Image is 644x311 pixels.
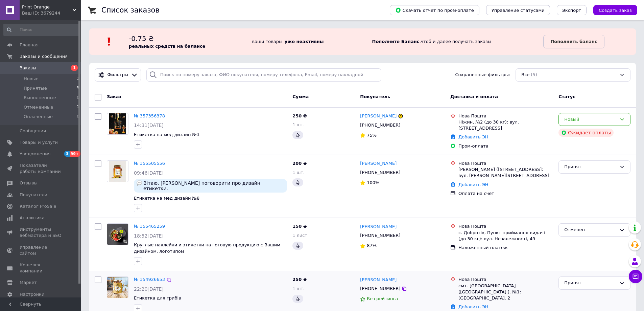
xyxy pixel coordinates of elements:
span: Все [521,72,529,78]
span: Настройки [20,291,44,297]
div: Нова Пошта [458,276,553,283]
span: 3 [64,151,70,157]
a: № 355465259 [134,224,165,229]
span: Статус [558,94,575,99]
span: Фильтры [108,72,128,78]
a: Создать заказ [587,7,637,13]
span: Экспорт [562,8,581,13]
span: 200 ₴ [292,161,307,166]
div: Принят [564,280,617,287]
div: [PERSON_NAME] ([STREET_ADDRESS]: вул. [PERSON_NAME][STREET_ADDRESS] [458,166,553,179]
span: 87% [367,243,377,248]
div: [PHONE_NUMBER] [359,121,402,130]
span: Управление статусами [492,8,545,13]
span: 14:31[DATE] [134,123,164,128]
span: Отзывы [20,180,38,186]
b: уже неактивны [285,39,324,44]
a: Фото товару [107,276,128,298]
h1: Список заказов [101,6,160,14]
span: Инструменты вебмастера и SEO [20,226,63,239]
div: Ніжин, №2 (до 30 кг): вул. [STREET_ADDRESS] [458,119,553,131]
span: Покупатели [20,192,47,198]
img: :speech_balloon: [137,180,142,186]
span: -0.75 ₴ [129,35,154,43]
div: Принят [564,163,617,171]
img: Фото товару [109,161,126,182]
a: № 357356378 [134,113,165,118]
span: 1 [71,65,78,71]
div: Ваш ID: 3679244 [22,10,81,16]
div: Оплата на счет [458,191,553,197]
span: 1 [77,76,79,82]
span: Заказы и сообщения [20,53,68,60]
a: Пополнить баланс [543,35,604,48]
div: Нова Пошта [458,113,553,119]
div: Новый [564,116,617,123]
button: Экспорт [557,5,587,15]
a: [PERSON_NAME] [360,113,397,119]
div: Пром-оплата [458,143,553,149]
span: 1 [77,104,79,110]
button: Чат с покупателем [629,270,642,283]
span: 150 ₴ [292,224,307,229]
span: 75% [367,133,377,138]
a: [PERSON_NAME] [360,224,397,230]
button: Управление статусами [486,5,550,15]
a: Етикетка на мед дизайн №3 [134,132,199,137]
span: 18:52[DATE] [134,233,164,239]
span: 1 шт. [292,170,305,175]
a: № 354926653 [134,277,165,282]
span: Уведомления [20,151,50,157]
span: Показатели работы компании [20,162,63,175]
span: Вітаю. [PERSON_NAME] поговорити про дизайн етикетки. [143,180,284,191]
span: 09:46[DATE] [134,170,164,176]
input: Поиск по номеру заказа, ФИО покупателя, номеру телефона, Email, номеру накладной [146,68,382,82]
b: Пополнить баланс [550,39,597,44]
a: Круглые наклейки и этикетки на готовую продукцию с Вашим дизайном, логотипом [134,242,280,254]
span: Скачать отчет по пром-оплате [395,7,474,13]
a: Добавить ЭН [458,182,488,187]
span: Маркет [20,280,37,286]
span: 250 ₴ [292,113,307,118]
span: Отмененные [24,104,53,110]
input: Поиск [3,24,80,36]
b: реальных средств на балансе [129,44,206,49]
div: Нова Пошта [458,223,553,229]
span: Принятые [24,85,47,91]
span: Управление сайтом [20,244,63,257]
span: 250 ₴ [292,277,307,282]
button: Скачать отчет по пром-оплате [390,5,479,15]
span: Сумма [292,94,309,99]
div: [PHONE_NUMBER] [359,284,402,293]
span: Кошелек компании [20,262,63,274]
div: [PHONE_NUMBER] [359,231,402,240]
b: Пополните Баланс [372,39,420,44]
a: [PERSON_NAME] [360,160,397,167]
div: смт. [GEOGRAPHIC_DATA] ([GEOGRAPHIC_DATA].), №1: [GEOGRAPHIC_DATA], 2 [458,283,553,302]
span: Сообщения [20,128,46,134]
span: (5) [531,72,537,77]
a: Фото товару [107,113,128,135]
div: [PHONE_NUMBER] [359,168,402,177]
div: Нова Пошта [458,160,553,166]
span: Главная [20,42,39,48]
a: Добавить ЭН [458,134,488,139]
a: Етикетка для грибів [134,295,181,301]
a: Добавить ЭН [458,304,488,309]
span: 99+ [70,151,81,157]
span: Заказы [20,65,36,71]
a: Етикетка на мед дизайн №8 [134,196,199,201]
span: 0 [77,95,79,101]
span: 3 [77,85,79,91]
img: Фото товару [107,224,128,245]
a: Фото товару [107,160,128,182]
span: Аналитика [20,215,45,221]
div: ваши товары [242,34,362,49]
span: Без рейтинга [367,296,398,301]
span: Оплаченные [24,114,53,120]
div: Ожидает оплаты [558,129,614,137]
